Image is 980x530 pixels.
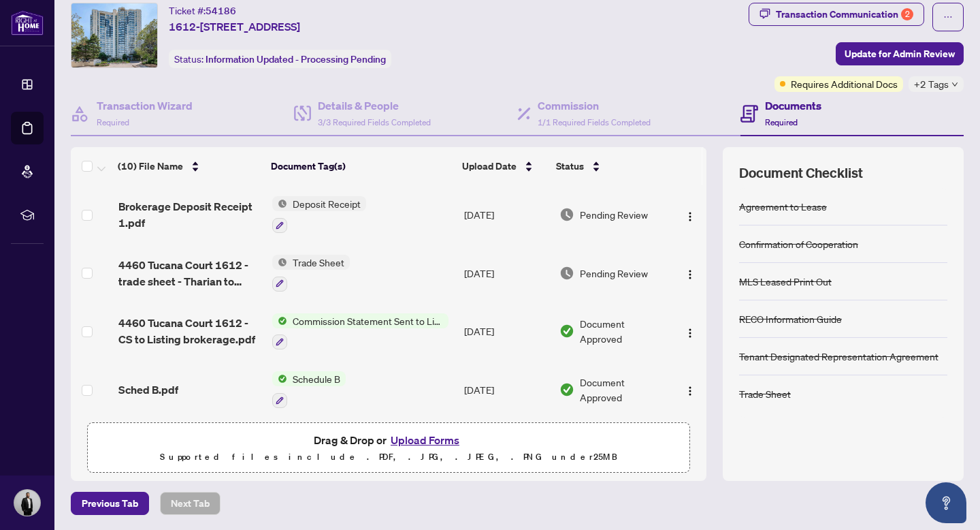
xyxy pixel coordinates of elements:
[387,431,463,449] button: Upload Forms
[765,117,798,127] span: Required
[739,386,791,401] div: Trade Sheet
[551,147,669,185] th: Status
[169,50,391,68] div: Status:
[118,159,183,174] span: (10) File Name
[118,198,261,231] span: Brokerage Deposit Receipt 1.pdf
[160,492,220,515] button: Next Tab
[538,117,651,127] span: 1/1 Required Fields Completed
[739,199,827,214] div: Agreement to Lease
[914,76,949,92] span: +2 Tags
[559,207,574,222] img: Document Status
[459,185,554,244] td: [DATE]
[457,147,551,185] th: Upload Date
[845,43,955,65] span: Update for Admin Review
[169,18,300,35] span: 1612-[STREET_ADDRESS]
[679,320,701,342] button: Logo
[559,324,574,339] img: Document Status
[118,315,261,347] span: 4460 Tucana Court 1612 - CS to Listing brokerage.pdf
[776,3,913,25] div: Transaction Communication
[96,449,681,465] p: Supported files include .PDF, .JPG, .JPEG, .PNG under 25 MB
[538,97,651,114] h4: Commission
[791,76,898,91] span: Requires Additional Docs
[459,360,554,419] td: [DATE]
[287,313,448,328] span: Commission Statement Sent to Listing Brokerage
[580,266,648,281] span: Pending Review
[287,255,350,270] span: Trade Sheet
[901,8,913,20] div: 2
[272,196,366,233] button: Status IconDeposit Receipt
[739,274,832,289] div: MLS Leased Print Out
[272,196,287,211] img: Status Icon
[685,386,696,396] img: Logo
[739,163,863,183] span: Document Checklist
[749,3,924,26] button: Transaction Communication2
[685,328,696,339] img: Logo
[739,311,842,326] div: RECO Information Guide
[685,269,696,280] img: Logo
[206,53,386,65] span: Information Updated - Processing Pending
[580,207,648,222] span: Pending Review
[272,255,350,292] button: Status IconTrade Sheet
[118,381,178,398] span: Sched B.pdf
[88,423,689,473] span: Drag & Drop orUpload FormsSupported files include .PDF, .JPG, .JPEG, .PNG under25MB
[943,12,953,22] span: ellipsis
[459,244,554,302] td: [DATE]
[951,81,958,88] span: down
[765,97,821,114] h4: Documents
[679,262,701,284] button: Logo
[71,492,149,515] button: Previous Tab
[462,159,517,174] span: Upload Date
[272,371,346,408] button: Status IconSchedule B
[14,490,40,516] img: Profile Icon
[559,382,574,397] img: Document Status
[580,316,668,346] span: Document Approved
[685,211,696,222] img: Logo
[272,371,287,386] img: Status Icon
[739,236,858,251] div: Confirmation of Cooperation
[112,147,265,185] th: (10) File Name
[169,3,236,18] div: Ticket #:
[11,10,44,35] img: logo
[272,313,448,350] button: Status IconCommission Statement Sent to Listing Brokerage
[679,204,701,225] button: Logo
[556,159,584,174] span: Status
[272,313,287,328] img: Status Icon
[272,255,287,270] img: Status Icon
[836,42,964,65] button: Update for Admin Review
[580,375,668,405] span: Document Approved
[82,493,138,514] span: Previous Tab
[97,97,193,114] h4: Transaction Wizard
[559,266,574,281] img: Document Status
[318,97,431,114] h4: Details & People
[206,5,236,17] span: 54186
[287,196,366,211] span: Deposit Receipt
[459,302,554,361] td: [DATE]
[314,431,463,449] span: Drag & Drop or
[679,379,701,401] button: Logo
[265,147,457,185] th: Document Tag(s)
[926,482,966,523] button: Open asap
[318,117,431,127] span: 3/3 Required Fields Completed
[739,349,938,364] div: Tenant Designated Representation Agreement
[287,371,346,386] span: Schedule B
[71,3,157,67] img: IMG-W12354944_1.jpg
[97,117,129,127] span: Required
[118,257,261,290] span: 4460 Tucana Court 1612 - trade sheet - Tharian to review.pdf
